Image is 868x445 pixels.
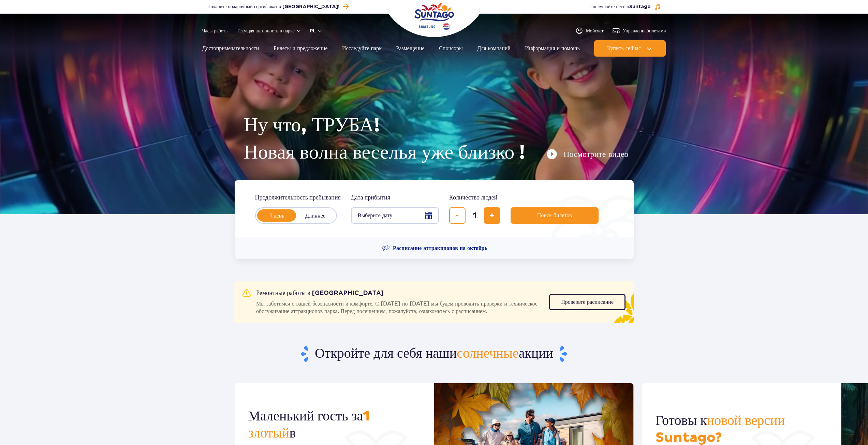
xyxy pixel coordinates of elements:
font: Количество людей [449,194,498,202]
font: билетами [647,28,666,33]
font: 1 злотый [248,408,370,442]
font: Новая волна веселья уже близко ! [244,140,526,165]
a: Мойсчет [575,27,604,35]
button: Послушайте песнюSuntago [589,3,661,10]
a: Размещение [396,40,425,57]
font: Послушайте песню [589,4,629,9]
font: Посмотрите видео [563,149,628,159]
font: Длиннее [305,212,325,219]
button: Выберите дату [351,207,439,224]
font: Suntago [629,4,651,9]
button: добавить билет [484,207,500,224]
font: Ну что, ТРУБА! [244,113,380,137]
button: pl [310,27,323,34]
a: Достопримечательности [202,40,259,57]
form: Планирование посещения Парка Польши [235,180,634,237]
a: Управлениебилетами [612,27,666,35]
font: Расписание аттракционов на октябрь [393,246,487,251]
font: солнечные [457,345,519,362]
font: 1 день [270,212,284,219]
button: Посмотрите видео [546,149,628,160]
button: Текущая активность в парке [237,28,301,33]
font: Исследуйте парк [342,45,382,51]
font: Мой [586,28,595,33]
font: Для компаний [477,45,510,51]
a: Билеты и предложение [274,40,328,57]
font: Ремонтные работы в [GEOGRAPHIC_DATA] [256,290,384,296]
font: Продолжительность пребывания [255,194,341,202]
font: счет [595,28,603,33]
font: Информация и помощь [525,45,579,51]
a: Часы работы [202,27,229,34]
font: Дата прибытия [351,194,390,202]
a: Для компаний [477,40,510,57]
font: Размещение [396,45,425,51]
font: Управление [623,28,647,33]
font: Мы заботимся о вашей безопасности и комфорте. С [DATE] по [DATE] мы будем проводить проверки и те... [256,300,538,314]
button: Купить сейчас [594,40,666,57]
input: количество билетов [467,207,483,224]
font: Маленький гость за [248,408,363,425]
font: Откройте для себя наши [315,345,457,362]
font: Готовы к [656,412,707,429]
a: Подарите подарочный сертификат в [GEOGRAPHIC_DATA]! [207,2,349,11]
font: Подарите подарочный сертификат в [GEOGRAPHIC_DATA]! [207,4,339,9]
button: удалить билет [449,207,466,224]
a: Расписание аттракционов на октябрь [382,244,487,252]
font: Выберите дату [358,212,393,219]
a: Спонсоры [439,40,463,57]
font: Текущая активность в парке [237,28,295,33]
a: Проверьте расписание [549,294,626,310]
font: Часы работы [202,28,229,33]
font: акции [519,345,553,362]
font: pl [310,28,316,33]
font: Достопримечательности [202,45,259,51]
button: Поиск билетов [511,207,599,224]
a: Информация и помощь [525,40,579,57]
font: Билеты и предложение [274,45,328,51]
font: Спонсоры [439,45,463,51]
a: Исследуйте парк [342,40,382,57]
